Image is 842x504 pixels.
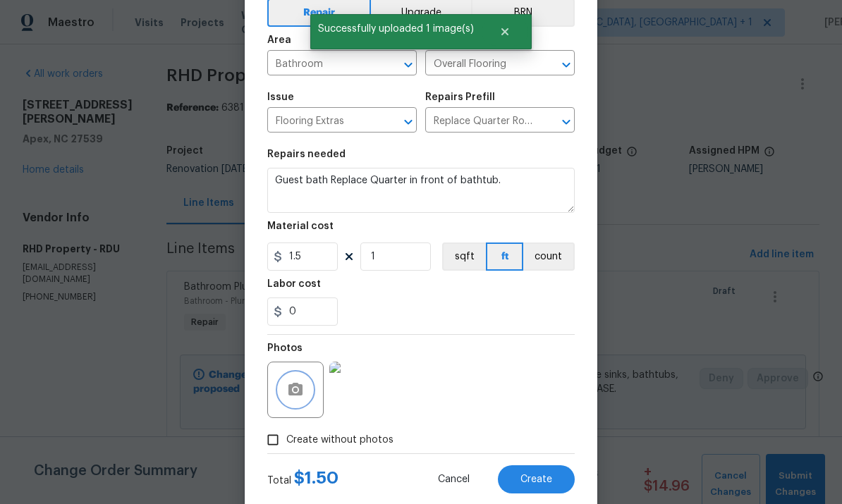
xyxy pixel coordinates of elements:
h5: Issue [267,92,294,102]
h5: Repairs Prefill [425,92,495,102]
textarea: Guest bath Replace Quarter in front of bathtub. [267,168,575,213]
h5: Material cost [267,221,334,231]
h5: Labor cost [267,279,321,289]
button: Create [498,465,575,493]
span: Create without photos [286,433,393,448]
h5: Photos [267,343,303,353]
button: Cancel [415,465,492,493]
button: Open [398,55,418,75]
button: Open [556,112,576,132]
h5: Area [267,35,291,45]
div: Total [267,471,338,488]
h5: Repairs needed [267,149,346,159]
button: Open [398,112,418,132]
span: $ 1.50 [294,469,338,486]
button: Close [482,18,528,46]
button: sqft [442,242,486,271]
button: count [523,242,575,271]
span: Successfully uploaded 1 image(s) [310,14,482,44]
button: Open [556,55,576,75]
span: Create [520,474,552,485]
span: Cancel [438,474,470,485]
button: ft [486,242,523,271]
